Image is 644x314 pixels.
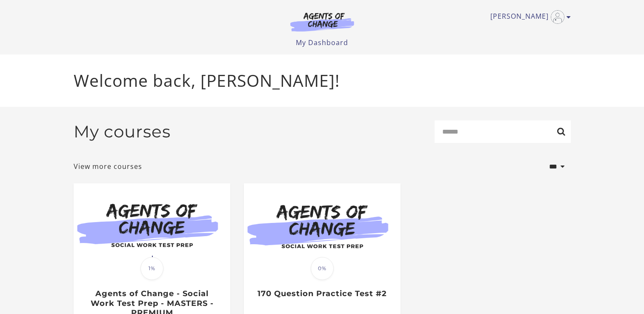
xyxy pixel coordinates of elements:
[296,38,348,47] a: My Dashboard
[253,289,391,299] h3: 170 Question Practice Test #2
[74,68,571,93] p: Welcome back, [PERSON_NAME]!
[74,122,171,142] h2: My courses
[74,161,142,171] a: View more courses
[490,10,567,24] a: Toggle menu
[281,12,363,31] img: Agents of Change Logo
[311,257,334,280] span: 0%
[140,257,163,280] span: 1%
